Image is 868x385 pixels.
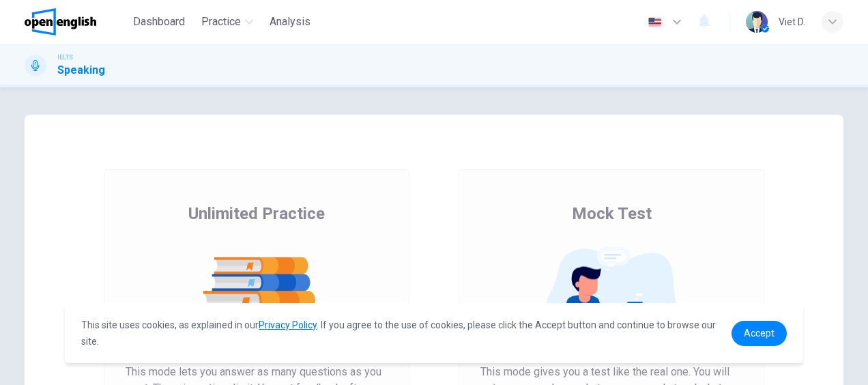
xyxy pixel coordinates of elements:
span: Dashboard [133,14,185,30]
div: Viet D. [779,14,805,30]
h1: Speaking [57,62,105,79]
a: Privacy Policy [259,319,317,330]
span: Analysis [270,14,310,30]
a: dismiss cookie message [732,321,787,346]
span: Accept [744,328,775,339]
button: Dashboard [128,10,190,34]
img: Profile picture [746,11,768,33]
button: Practice [196,10,259,34]
span: This site uses cookies, as explained in our . If you agree to the use of cookies, please click th... [81,319,716,347]
img: en [646,17,663,27]
span: Mock Test [572,203,652,225]
div: cookieconsent [65,303,802,363]
span: IELTS [57,53,73,62]
span: Practice [201,14,241,30]
a: OpenEnglish logo [25,8,128,35]
button: Analysis [264,10,316,34]
img: OpenEnglish logo [25,8,96,35]
span: Unlimited Practice [188,203,325,225]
